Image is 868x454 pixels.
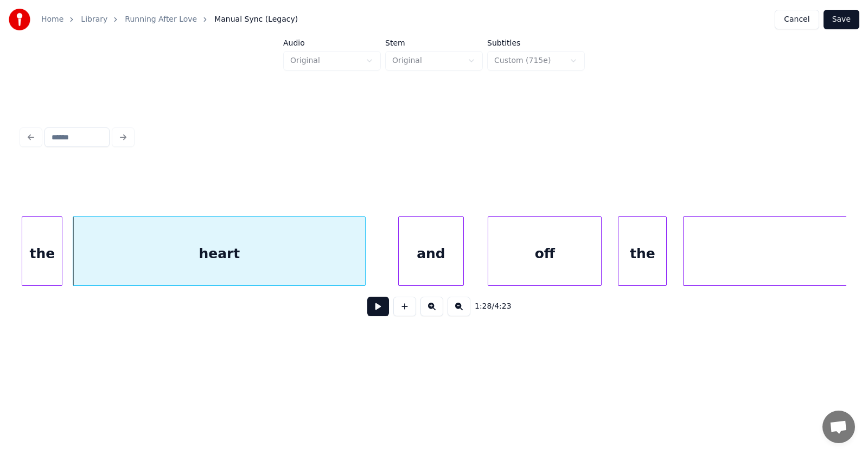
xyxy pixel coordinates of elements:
[775,10,819,29] button: Cancel
[824,10,859,29] button: Save
[283,39,381,47] label: Audio
[81,14,107,25] a: Library
[822,411,855,443] div: Open chat
[487,39,585,47] label: Subtitles
[41,14,298,25] nav: breadcrumb
[41,14,63,25] a: Home
[385,39,483,47] label: Stem
[494,301,511,312] span: 4:23
[214,14,298,25] span: Manual Sync (Legacy)
[9,9,30,30] img: youka
[125,14,197,25] a: Running After Love
[475,301,492,312] span: 1:28
[475,301,501,312] div: /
